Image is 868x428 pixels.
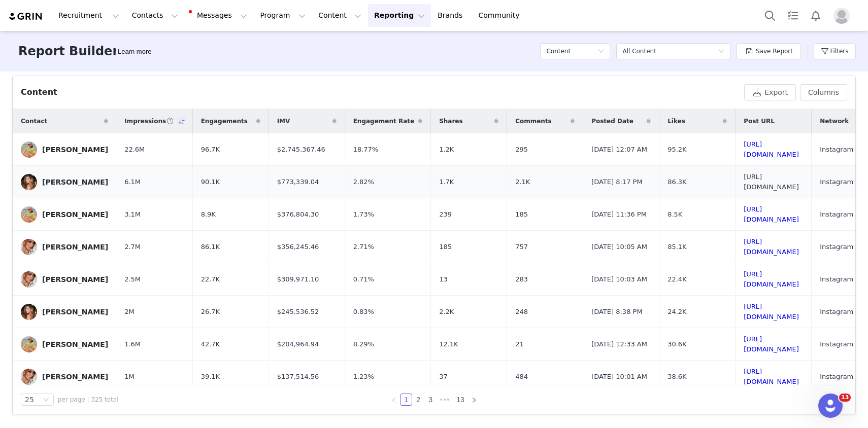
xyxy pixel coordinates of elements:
span: [DATE] 10:05 AM [591,242,647,252]
button: Notifications [805,4,827,27]
span: 13 [439,274,448,284]
span: Impressions [124,117,174,126]
span: 185 [515,209,528,220]
span: Likes [667,117,685,126]
span: Engagement Rate [353,117,414,126]
span: 1.6M [124,339,141,349]
a: Brands [431,4,472,27]
span: 0.83% [353,307,374,317]
span: 22.4K [667,274,686,284]
article: Content [12,76,856,414]
span: 8.29% [353,339,374,349]
span: 8.9K [201,209,216,220]
span: [DATE] 12:33 AM [591,339,647,349]
span: [DATE] 8:17 PM [591,177,642,187]
li: 2 [412,394,424,406]
button: Reporting [368,4,431,27]
span: 1.73% [353,209,374,220]
span: 37 [439,372,448,382]
div: [PERSON_NAME] [42,146,108,154]
span: Shares [439,117,462,126]
button: Program [254,4,312,27]
button: Content [312,4,368,27]
li: Next Page [468,394,480,406]
span: Instagram [820,177,853,187]
span: $137,514.56 [277,372,319,382]
div: Tooltip anchor [116,47,153,57]
span: [DATE] 10:03 AM [591,274,647,284]
span: IMV [277,117,290,126]
li: 3 [424,394,437,406]
span: 2.71% [353,242,374,252]
span: 42.7K [201,339,220,349]
span: $204,964.94 [277,339,319,349]
span: Engagements [201,117,248,126]
span: [DATE] 8:38 PM [591,307,642,317]
span: 39.1K [201,372,220,382]
button: Save Report [737,43,801,59]
span: [DATE] 11:36 PM [591,209,647,220]
span: 86.1K [201,242,220,252]
span: 22.6M [124,145,145,155]
span: 295 [515,145,528,155]
span: 2.2K [439,307,454,317]
button: Messages [185,4,253,27]
a: 3 [425,394,436,405]
span: [DATE] 10:01 AM [591,372,647,382]
a: [PERSON_NAME] [21,141,108,158]
span: 248 [515,307,528,317]
img: 00cd7a42-4596-4ac7-97bd-7b3ce2e22d38.jpg [21,271,37,288]
span: Instagram [820,372,853,382]
h5: Content [546,44,571,59]
img: 00cd7a42-4596-4ac7-97bd-7b3ce2e22d38.jpg [21,239,37,255]
span: Comments [515,117,552,126]
span: $376,804.30 [277,209,319,220]
span: Network [820,117,849,126]
span: [DATE] 12:07 AM [591,145,647,155]
span: 96.7K [201,145,220,155]
h3: Report Builder [18,42,118,60]
iframe: Intercom live chat [818,394,843,418]
span: 21 [515,339,524,349]
span: Posted Date [591,117,633,126]
span: $773,339.04 [277,177,319,187]
img: placeholder-profile.jpg [833,8,850,24]
a: [URL][DOMAIN_NAME] [744,173,799,191]
span: Contact [21,117,47,126]
span: 26.7K [201,307,220,317]
span: $2,745,367.46 [277,145,325,155]
span: 2.5M [124,274,141,284]
span: 90.1K [201,177,220,187]
span: 0.71% [353,274,374,284]
a: [URL][DOMAIN_NAME] [744,303,799,320]
a: [PERSON_NAME] [21,239,108,255]
div: [PERSON_NAME] [42,243,108,251]
img: grin logo [8,12,44,21]
span: Instagram [820,307,853,317]
span: Post URL [744,117,775,126]
span: 1.2K [439,145,454,155]
span: 22.7K [201,274,220,284]
span: Instagram [820,145,853,155]
a: [PERSON_NAME] [21,206,108,223]
a: [URL][DOMAIN_NAME] [744,270,799,288]
span: 2M [124,307,135,317]
button: Recruitment [52,4,125,27]
img: 00cd7a42-4596-4ac7-97bd-7b3ce2e22d38.jpg [21,369,37,385]
span: 95.2K [667,145,686,155]
span: Instagram [820,274,853,284]
i: icon: down [43,397,49,404]
a: 2 [413,394,424,405]
button: Search [759,4,781,27]
div: [PERSON_NAME] [42,308,108,316]
a: 1 [400,394,412,405]
button: Profile [827,8,860,24]
button: Contacts [126,4,184,27]
span: 8.5K [667,209,682,220]
span: 30.6K [667,339,686,349]
div: [PERSON_NAME] [42,275,108,283]
i: icon: right [471,397,477,403]
a: [PERSON_NAME] [21,369,108,385]
div: 25 [25,394,34,405]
